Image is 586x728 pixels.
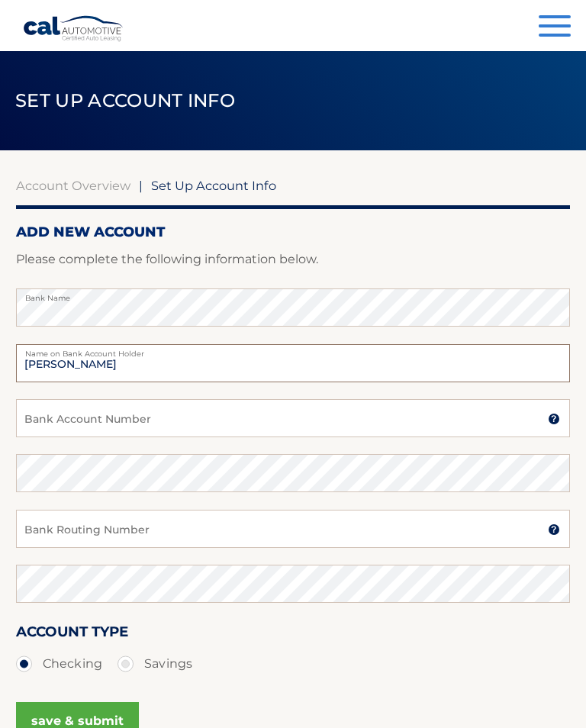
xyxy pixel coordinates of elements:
label: Bank Name [16,288,570,301]
button: Menu [539,15,571,40]
h2: ADD NEW ACCOUNT [16,224,570,240]
label: Name on Bank Account Holder [16,344,570,356]
img: tooltip.svg [548,523,560,536]
label: Checking [16,649,102,679]
a: Cal Automotive [23,15,124,42]
input: Bank Account Number [16,399,570,437]
span: | [139,178,143,193]
span: Set Up Account Info [15,89,235,111]
input: Bank Routing Number [16,510,570,548]
label: Account Type [16,620,128,649]
p: Please complete the following information below. [16,249,570,270]
label: Savings [118,649,192,679]
input: Name on Account (Account Holder Name) [16,344,570,382]
a: Account Overview [16,178,130,193]
span: Set Up Account Info [151,178,276,193]
img: tooltip.svg [548,413,560,425]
